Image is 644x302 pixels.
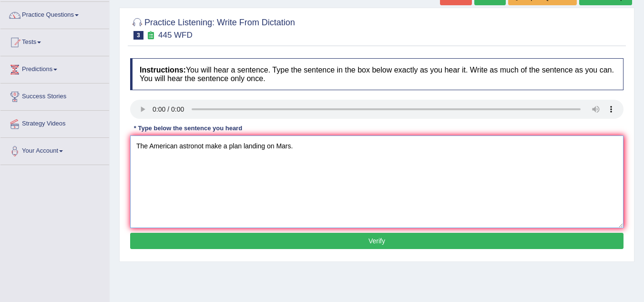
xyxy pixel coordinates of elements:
[146,31,156,40] small: Exam occurring question
[0,29,109,53] a: Tests
[130,58,624,90] h4: You will hear a sentence. Type the sentence in the box below exactly as you hear it. Write as muc...
[0,56,109,80] a: Predictions
[0,111,109,135] a: Strategy Videos
[133,31,143,40] span: 3
[0,83,109,107] a: Success Stories
[130,124,246,133] div: * Type below the sentence you heard
[0,2,109,26] a: Practice Questions
[0,138,109,162] a: Your Account
[130,233,624,249] button: Verify
[158,31,193,40] small: 445 WFD
[140,66,186,74] b: Instructions:
[130,16,295,40] h2: Practice Listening: Write From Dictation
